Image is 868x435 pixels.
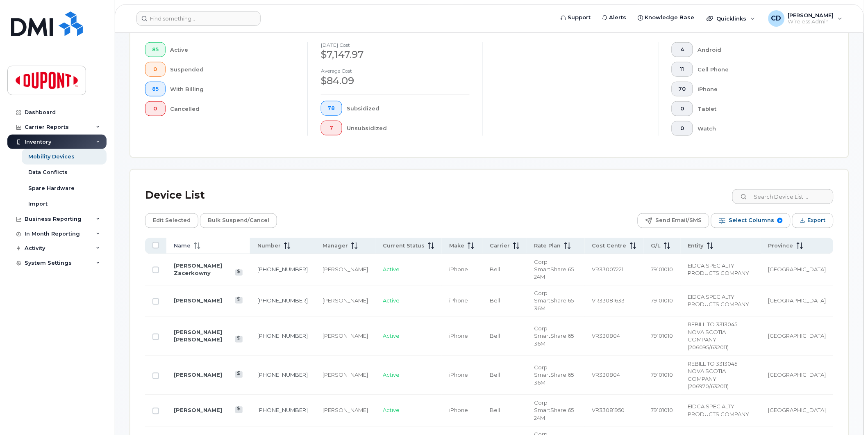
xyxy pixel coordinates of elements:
div: Device List [145,185,205,206]
div: $84.09 [321,74,470,88]
span: iPhone [449,407,468,414]
a: View Last Bill [235,297,243,303]
span: 85 [152,86,159,92]
a: [PERSON_NAME] [174,298,222,304]
span: 0 [679,105,686,112]
span: CD [771,14,782,23]
span: G/L [651,242,661,250]
button: 70 [672,82,693,96]
span: VR330804 [592,333,620,339]
span: 11 [679,66,686,73]
span: Send Email/SMS [655,214,702,227]
span: Bulk Suspend/Cancel [208,214,269,227]
span: 79101010 [651,407,673,414]
div: [PERSON_NAME] [323,297,368,305]
a: [PHONE_NUMBER] [257,333,308,339]
h4: [DATE] cost [321,42,470,48]
span: Corp SmartShare 65 36M [534,325,574,347]
span: 9 [777,218,783,223]
a: View Last Bill [235,371,243,378]
div: Suspended [170,62,295,77]
span: iPhone [449,298,468,304]
span: 85 [152,46,159,53]
span: EIDCA SPECIALTY PRODUCTS COMPANY [688,403,750,418]
span: VR33081950 [592,407,625,414]
button: Export [792,213,834,228]
button: Send Email/SMS [638,213,709,228]
span: Make [449,242,464,250]
button: 0 [672,101,693,116]
span: Name [174,242,191,250]
a: Support [555,9,597,26]
span: Bell [490,266,500,273]
span: 78 [328,105,335,112]
span: VR330804 [592,372,620,378]
div: $7,147.97 [321,48,470,62]
div: Tablet [698,101,821,116]
span: [GEOGRAPHIC_DATA] [768,266,826,273]
a: Alerts [597,9,632,26]
div: With Billing [170,82,295,96]
div: Watch [698,121,821,136]
span: Export [808,214,826,227]
span: Active [383,333,400,339]
span: REBILL TO 3313045 NOVA SCOTIA COMPANY (206970/632011) [688,361,738,390]
div: Cancelled [170,101,295,116]
span: 7 [328,125,335,131]
span: Corp SmartShare 65 36M [534,364,574,386]
a: View Last Bill [235,336,243,342]
div: Quicklinks [701,10,761,27]
div: [PERSON_NAME] [323,407,368,414]
a: [PERSON_NAME] [PERSON_NAME] [174,329,222,343]
span: [GEOGRAPHIC_DATA] [768,298,826,304]
h4: Average cost [321,68,470,73]
span: Bell [490,298,500,304]
div: [PERSON_NAME] [323,371,368,379]
span: Entity [688,242,704,250]
button: Bulk Suspend/Cancel [200,213,277,228]
span: Manager [323,242,348,250]
span: VR33007221 [592,266,624,273]
span: Support [568,14,591,22]
a: [PERSON_NAME] Zacerkowny [174,262,222,277]
button: 7 [321,121,342,135]
span: Bell [490,333,500,339]
span: REBILL TO 3313045 NOVA SCOTIA COMPANY (206095/632011) [688,321,738,351]
div: Unsubsidized [347,121,470,135]
span: [GEOGRAPHIC_DATA] [768,372,826,378]
span: iPhone [449,266,468,273]
div: Subsidized [347,101,470,116]
span: Bell [490,407,500,414]
span: Carrier [490,242,510,250]
span: VR33081633 [592,298,625,304]
a: Knowledge Base [632,9,700,26]
span: iPhone [449,372,468,378]
span: [PERSON_NAME] [788,12,834,18]
button: 11 [672,62,693,77]
button: 85 [145,82,166,96]
a: [PHONE_NUMBER] [257,407,308,414]
span: Bell [490,372,500,378]
div: iPhone [698,82,821,96]
span: 0 [152,66,159,73]
span: Province [768,242,793,250]
span: Active [383,298,400,304]
div: [PERSON_NAME] [323,266,368,274]
span: Edit Selected [153,214,191,227]
div: Cell Phone [698,62,821,77]
span: Alerts [609,14,627,22]
div: [PERSON_NAME] [323,332,368,340]
span: 79101010 [651,266,673,273]
span: Corp SmartShare 65 24M [534,259,574,280]
div: Android [698,42,821,57]
span: Corp SmartShare 65 24M [534,400,574,421]
span: 70 [679,86,686,92]
button: 85 [145,42,166,57]
button: 0 [145,62,166,77]
button: Select Columns 9 [711,213,791,228]
span: EIDCA SPECIALTY PRODUCTS COMPANY [688,294,750,308]
span: Wireless Admin [788,18,834,25]
input: Search Device List ... [732,189,834,204]
span: Active [383,407,400,414]
span: 79101010 [651,333,673,339]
